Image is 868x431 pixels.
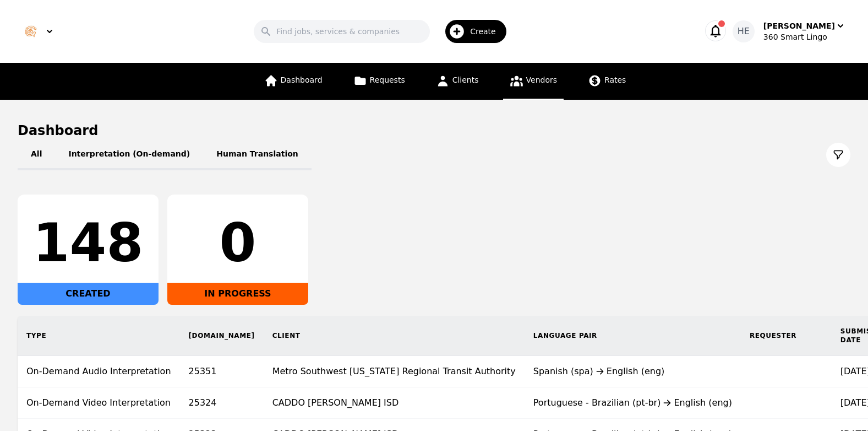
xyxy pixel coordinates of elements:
[604,76,626,84] span: Rates
[180,316,264,356] th: [DOMAIN_NAME]
[55,139,203,170] button: Interpretation (On-demand)
[452,76,479,84] span: Clients
[533,396,732,410] div: Portuguese - Brazilian (pt-br) English (eng)
[581,63,632,100] a: Rates
[741,316,832,356] th: Requester
[826,143,850,167] button: Filter
[733,20,846,42] button: HE[PERSON_NAME]360 Smart Lingo
[264,316,525,356] th: Client
[18,356,180,387] td: On-Demand Audio Interpretation
[167,283,308,305] div: IN PROGRESS
[525,316,741,356] th: Language Pair
[203,139,312,170] button: Human Translation
[258,63,329,100] a: Dashboard
[533,365,732,378] div: Spanish (spa) English (eng)
[18,122,850,139] h1: Dashboard
[429,63,485,100] a: Clients
[763,31,846,42] div: 360 Smart Lingo
[430,15,513,47] button: Create
[503,63,564,100] a: Vendors
[176,217,299,270] div: 0
[18,387,180,419] td: On-Demand Video Interpretation
[763,20,835,31] div: [PERSON_NAME]
[26,217,150,270] div: 148
[370,76,405,84] span: Requests
[264,387,525,419] td: CADDO [PERSON_NAME] ISD
[254,20,430,43] input: Find jobs, services & companies
[180,356,264,387] td: 25351
[18,139,55,170] button: All
[22,23,40,40] img: Logo
[470,26,504,37] span: Create
[526,76,557,84] span: Vendors
[264,356,525,387] td: Metro Southwest [US_STATE] Regional Transit Authority
[738,25,750,38] span: HE
[281,76,323,84] span: Dashboard
[180,387,264,419] td: 25324
[347,63,412,100] a: Requests
[18,316,180,356] th: Type
[18,283,159,305] div: CREATED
